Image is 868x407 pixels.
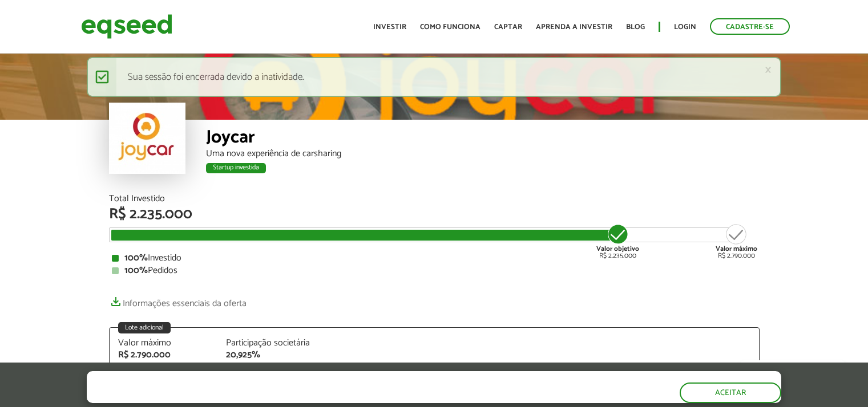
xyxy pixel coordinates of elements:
a: Como funciona [420,23,481,31]
a: Aprenda a investir [536,23,612,31]
button: Aceitar [680,382,781,403]
a: × [765,64,772,76]
div: Valor máximo [118,339,209,348]
div: 20,925% [226,351,317,360]
h5: O site da EqSeed utiliza cookies para melhorar sua navegação. [87,371,500,389]
div: Investido [112,254,757,263]
a: Investir [373,23,406,31]
strong: 100% [124,263,148,278]
div: Pedidos [112,266,757,275]
strong: 100% [124,250,148,266]
a: Captar [494,23,522,31]
div: Participação societária [226,339,317,348]
div: R$ 2.790.000 [716,223,757,259]
p: Ao clicar em "aceitar", você aceita nossa . [87,392,500,402]
a: Login [674,23,696,31]
img: EqSeed [81,11,172,42]
a: Blog [626,23,645,31]
div: Uma nova experiência de carsharing [206,149,760,158]
strong: Valor máximo [716,243,757,254]
div: R$ 2.790.000 [118,351,209,360]
a: Informações essenciais da oferta [109,292,247,308]
div: Joycar [206,128,760,149]
div: R$ 2.235.000 [596,223,639,259]
a: Cadastre-se [710,18,790,35]
div: Lote adicional [118,322,171,333]
strong: Valor objetivo [596,243,639,254]
div: R$ 2.235.000 [109,207,760,222]
a: Fale conosco [740,360,845,384]
div: Sua sessão foi encerrada devido a inatividade. [87,57,781,97]
div: Total Investido [109,194,760,203]
div: Startup investida [206,163,266,173]
a: política de privacidade e de cookies [237,393,369,402]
